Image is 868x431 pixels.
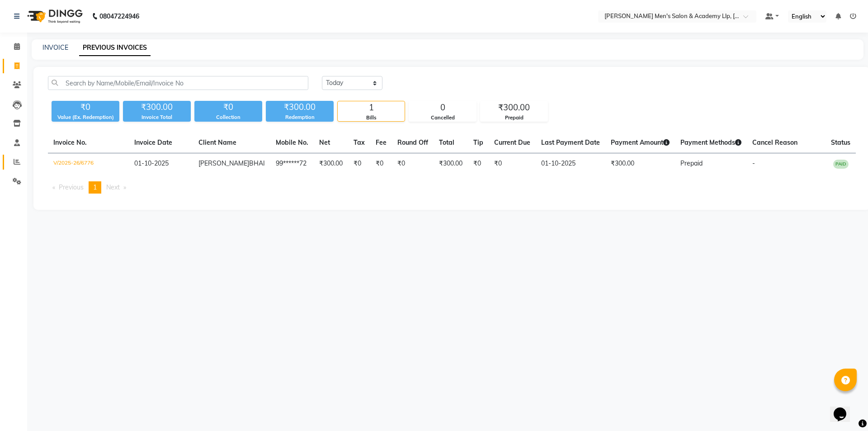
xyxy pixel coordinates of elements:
[611,138,670,147] span: Payment Amount
[833,160,849,169] span: PAID
[23,4,85,29] img: logo
[123,101,191,114] div: ₹300.00
[541,138,600,147] span: Last Payment Date
[605,153,675,175] td: ₹300.00
[194,114,262,121] div: Collection
[439,138,454,147] span: Total
[93,183,97,191] span: 1
[376,138,387,147] span: Fee
[830,395,859,422] iframe: chat widget
[319,138,330,147] span: Net
[752,159,755,167] span: -
[198,138,236,147] span: Client Name
[249,159,265,167] span: BHAI
[134,159,169,167] span: 01-10-2025
[79,40,151,56] a: PREVIOUS INVOICES
[409,114,476,122] div: Cancelled
[468,153,489,175] td: ₹0
[48,153,129,175] td: V/2025-26/6776
[494,138,530,147] span: Current Due
[338,101,405,114] div: 1
[348,153,370,175] td: ₹0
[59,183,84,191] span: Previous
[198,159,249,167] span: [PERSON_NAME]
[106,183,120,191] span: Next
[276,138,308,147] span: Mobile No.
[409,101,476,114] div: 0
[52,114,119,121] div: Value (Ex. Redemption)
[752,138,797,147] span: Cancel Reason
[123,114,191,121] div: Invoice Total
[266,114,334,121] div: Redemption
[680,159,703,167] span: Prepaid
[831,138,850,147] span: Status
[48,181,856,194] nav: Pagination
[53,138,87,147] span: Invoice No.
[354,138,365,147] span: Tax
[536,153,605,175] td: 01-10-2025
[42,43,68,52] a: INVOICE
[481,101,547,114] div: ₹300.00
[392,153,434,175] td: ₹0
[194,101,262,114] div: ₹0
[52,101,119,114] div: ₹0
[266,101,334,114] div: ₹300.00
[481,114,547,122] div: Prepaid
[370,153,392,175] td: ₹0
[338,114,405,122] div: Bills
[48,76,308,90] input: Search by Name/Mobile/Email/Invoice No
[680,138,741,147] span: Payment Methods
[314,153,348,175] td: ₹300.00
[397,138,428,147] span: Round Off
[99,4,139,29] b: 08047224946
[434,153,468,175] td: ₹300.00
[489,153,536,175] td: ₹0
[473,138,483,147] span: Tip
[134,138,172,147] span: Invoice Date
